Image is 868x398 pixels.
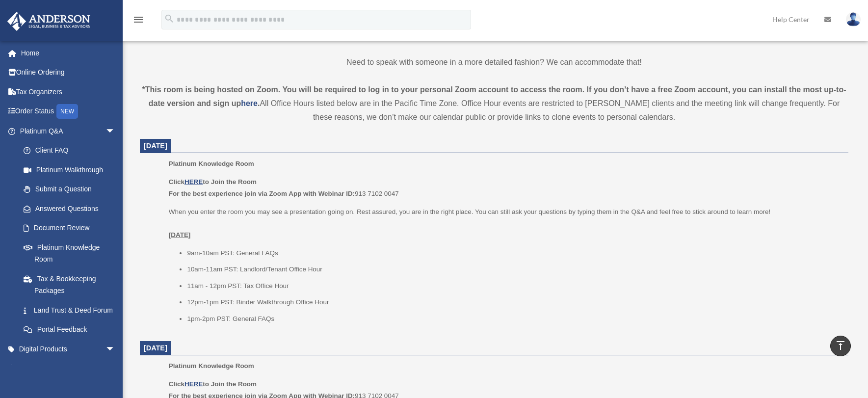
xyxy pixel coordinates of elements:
p: Need to speak with someone in a more detailed fashion? We can accommodate that! [140,55,848,69]
a: Online Ordering [7,63,130,82]
li: 9am-10am PST: General FAQs [187,247,842,259]
a: Client FAQ [14,141,130,160]
li: 12pm-1pm PST: Binder Walkthrough Office Hour [187,296,842,308]
span: arrow_drop_down [105,121,125,141]
a: Digital Productsarrow_drop_down [7,339,130,359]
u: [DATE] [169,231,191,239]
li: 11am - 12pm PST: Tax Office Hour [187,280,842,292]
li: 1pm-2pm PST: General FAQs [187,313,842,325]
a: Tax Organizers [7,82,130,102]
b: Click to Join the Room [169,380,257,388]
a: Portal Feedback [14,320,130,340]
a: Platinum Knowledge Room [14,238,125,269]
strong: . [258,99,260,107]
p: 913 7102 0047 [169,176,842,199]
a: Tax & Bookkeeping Packages [14,269,130,300]
b: Click to Join the Room [169,178,257,186]
a: Platinum Q&Aarrow_drop_down [7,121,130,141]
img: Anderson Advisors Platinum Portal [4,12,93,31]
span: Platinum Knowledge Room [169,362,254,370]
i: vertical_align_top [835,340,846,351]
a: here [241,99,258,107]
strong: *This room is being hosted on Zoom. You will be required to log in to your personal Zoom account ... [142,85,846,107]
span: Platinum Knowledge Room [169,160,254,167]
a: Home [7,43,130,63]
p: When you enter the room you may see a presentation going on. Rest assured, you are in the right p... [169,206,842,241]
span: arrow_drop_down [105,339,125,359]
a: Answered Questions [14,199,130,218]
a: Land Trust & Deed Forum [14,300,130,320]
i: search [164,13,175,24]
b: For the best experience join via Zoom App with Webinar ID: [169,190,355,197]
div: All Office Hours listed below are in the Pacific Time Zone. Office Hour events are restricted to ... [140,83,848,124]
div: NEW [56,104,78,119]
a: vertical_align_top [830,336,851,356]
a: menu [132,17,144,26]
a: Platinum Walkthrough [14,160,130,180]
a: HERE [184,178,203,186]
a: My Entitiesarrow_drop_down [7,359,130,378]
a: HERE [184,380,203,388]
span: arrow_drop_down [105,359,125,379]
a: Document Review [14,218,130,238]
span: [DATE] [144,142,167,150]
i: menu [132,14,144,26]
a: Order StatusNEW [7,102,130,122]
img: User Pic [846,12,861,27]
li: 10am-11am PST: Landlord/Tenant Office Hour [187,264,842,275]
span: [DATE] [144,344,167,352]
a: Submit a Question [14,180,130,199]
